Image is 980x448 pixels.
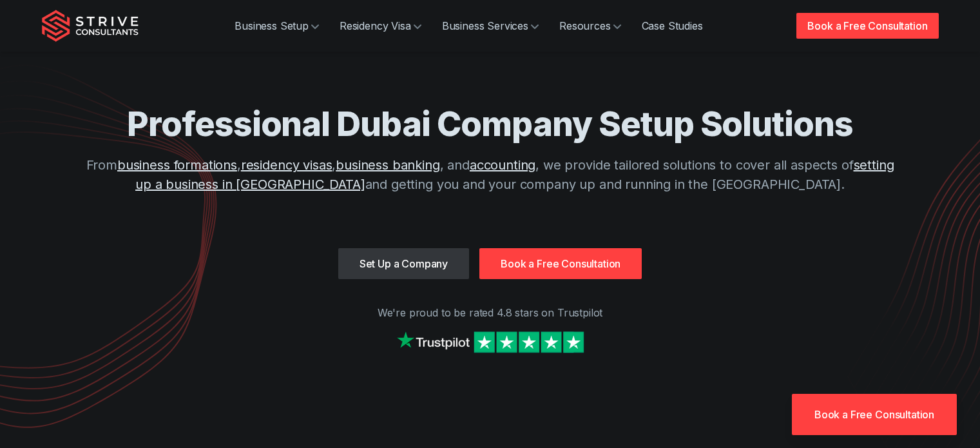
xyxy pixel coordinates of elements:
a: accounting [470,157,535,173]
a: Book a Free Consultation [479,248,642,279]
a: Business Services [432,13,549,39]
a: Residency Visa [329,13,432,39]
a: Case Studies [631,13,713,39]
h1: Professional Dubai Company Setup Solutions [78,103,903,145]
img: Strive Consultants [42,10,139,42]
a: residency visas [241,157,332,173]
img: Strive on Trustpilot [394,328,587,356]
p: We're proud to be rated 4.8 stars on Trustpilot [42,305,939,320]
a: Business Setup [224,13,329,39]
a: Set Up a Company [338,248,469,279]
p: From , , , and , we provide tailored solutions to cover all aspects of and getting you and your c... [78,155,903,194]
a: Book a Free Consultation [792,394,957,435]
a: business banking [336,157,439,173]
a: Book a Free Consultation [796,13,938,39]
a: Resources [549,13,631,39]
a: business formations [117,157,237,173]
